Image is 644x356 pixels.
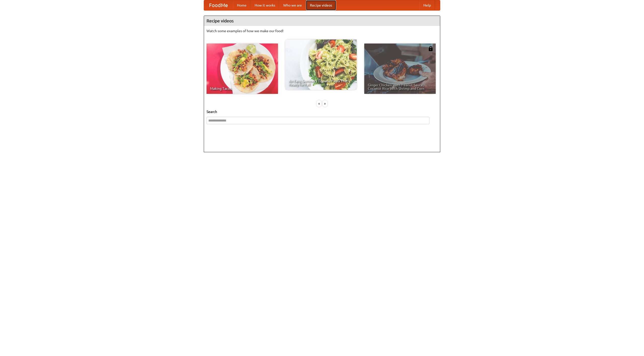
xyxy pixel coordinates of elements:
div: » [323,100,327,107]
a: Making Tacos [207,44,278,94]
a: How it works [251,0,279,10]
div: « [317,100,321,107]
a: An Easy, Summery Tomato Pasta That's Ready for Fall [285,39,357,90]
a: Who we are [279,0,306,10]
h5: Search [207,109,437,114]
a: Help [419,0,435,10]
a: Home [233,0,251,10]
span: An Easy, Summery Tomato Pasta That's Ready for Fall [289,79,353,86]
a: FoodMe [204,0,233,10]
span: Making Tacos [210,87,274,90]
p: Watch some examples of how we make our food! [207,28,437,33]
h4: Recipe videos [204,16,440,26]
a: Recipe videos [306,0,336,10]
img: 483408.png [428,46,433,51]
